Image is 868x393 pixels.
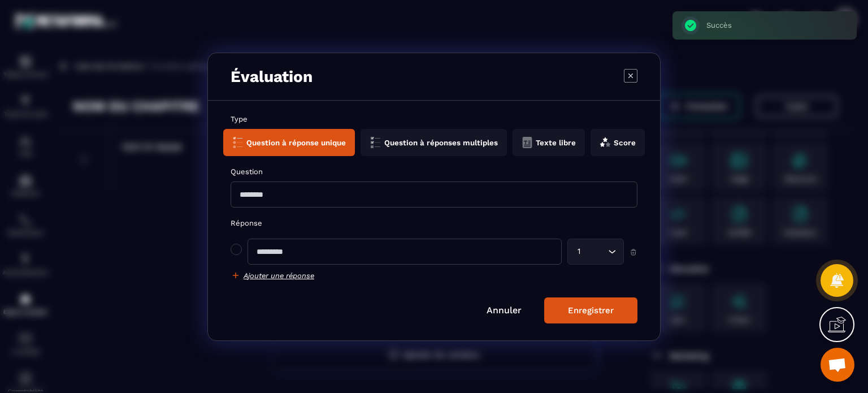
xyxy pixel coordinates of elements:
[231,67,313,86] h3: Évaluation
[568,305,614,316] div: Enregistrer
[513,129,585,156] button: Texte libre
[231,115,637,123] label: Type
[821,348,854,382] a: Ouvrir le chat
[567,239,624,265] div: Search for option
[487,305,522,316] a: Annuler
[231,167,637,176] label: Question
[244,271,314,279] h6: Ajouter une réponse
[223,129,355,156] button: Question à réponse unique
[575,245,583,258] span: 1
[583,245,605,258] input: Search for option
[361,129,507,156] button: Question à réponses multiples
[544,297,637,323] button: Enregistrer
[231,219,637,227] label: Réponse
[591,129,645,156] button: Score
